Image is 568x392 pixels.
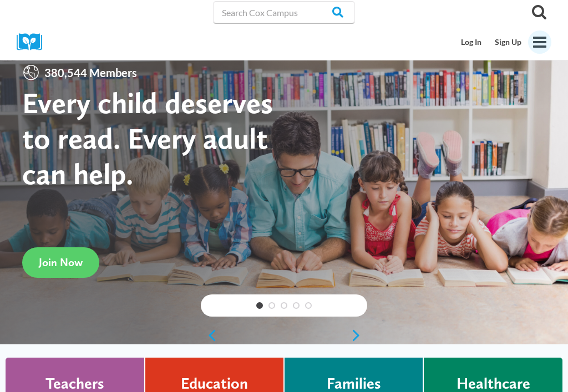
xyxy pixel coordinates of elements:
a: 3 [281,302,287,309]
button: Open menu [528,30,551,54]
a: next [351,329,367,342]
strong: Every child deserves to read. Every adult can help. [22,85,273,191]
a: 4 [293,302,300,309]
a: previous [201,329,217,342]
span: 380,544 Members [40,64,141,82]
img: Cox Campus [17,33,50,50]
span: Join Now [39,256,83,269]
a: Log In [454,32,488,53]
a: 2 [268,302,275,309]
nav: Secondary Mobile Navigation [454,32,528,53]
input: Search Cox Campus [214,1,354,23]
a: Join Now [22,247,99,278]
a: 1 [256,302,263,309]
a: Sign Up [488,32,528,53]
div: content slider buttons [201,324,367,347]
a: 5 [305,302,312,309]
